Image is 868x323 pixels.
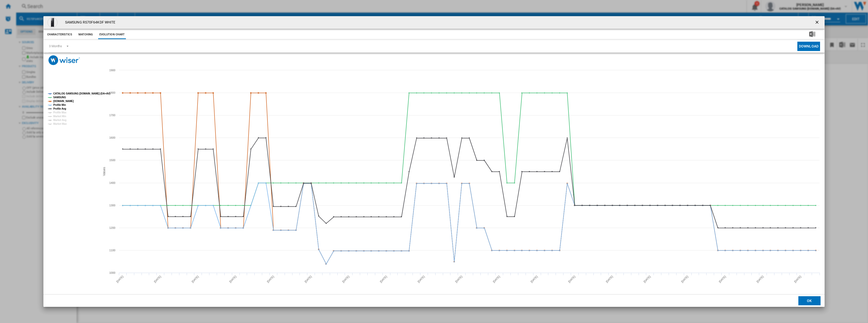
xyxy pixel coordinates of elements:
[530,275,538,283] tspan: [DATE]
[53,119,66,121] tspan: Market Avg
[109,226,115,229] tspan: 1200
[109,204,115,207] tspan: 1300
[53,111,67,114] tspan: Profile Max
[46,30,73,39] button: Characteristics
[109,159,115,162] tspan: 1500
[492,275,501,283] tspan: [DATE]
[342,275,350,283] tspan: [DATE]
[797,42,820,51] button: Download
[109,91,115,94] tspan: 1800
[109,271,115,274] tspan: 1000
[605,275,614,283] tspan: [DATE]
[53,115,66,118] tspan: Market Min
[379,275,388,283] tspan: [DATE]
[812,17,823,28] button: getI18NText('BUTTONS.CLOSE_DIALOG')
[681,275,689,283] tspan: [DATE]
[102,167,106,176] tspan: Values
[756,275,764,283] tspan: [DATE]
[109,69,115,72] tspan: 1900
[798,296,821,305] button: OK
[43,16,825,307] md-dialog: Product popup
[109,249,115,252] tspan: 1100
[809,31,815,37] img: excel-24x24.png
[815,20,821,26] ng-md-icon: getI18NText('BUTTONS.CLOSE_DIALOG')
[53,104,66,106] tspan: Profile Min
[794,275,802,283] tspan: [DATE]
[153,275,162,283] tspan: [DATE]
[718,275,726,283] tspan: [DATE]
[643,275,651,283] tspan: [DATE]
[109,136,115,139] tspan: 1600
[53,122,67,125] tspan: Market Max
[53,100,74,103] tspan: [DOMAIN_NAME]
[304,275,312,283] tspan: [DATE]
[266,275,275,283] tspan: [DATE]
[567,275,576,283] tspan: [DATE]
[63,20,115,25] h4: SAMSUNG RS70F64KDF WHITE
[109,114,115,117] tspan: 1700
[53,107,66,110] tspan: Profile Avg
[116,275,124,283] tspan: [DATE]
[229,275,237,283] tspan: [DATE]
[53,96,66,99] tspan: SAMSUNG
[455,275,463,283] tspan: [DATE]
[98,30,126,39] button: Evolution chart
[53,92,110,95] tspan: CATALOG SAMSUNG [DOMAIN_NAME] (DA+AV)
[48,55,80,65] img: logo_wiser_300x94.png
[47,17,58,28] img: uk-rs90f-basic-546769-rs70f64kdfeu-546191045
[75,30,97,39] button: Matching
[109,181,115,184] tspan: 1400
[191,275,199,283] tspan: [DATE]
[417,275,425,283] tspan: [DATE]
[49,44,62,48] div: 3 Months
[801,30,823,39] button: Download in Excel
